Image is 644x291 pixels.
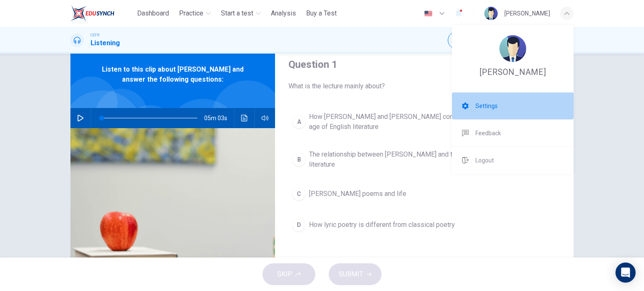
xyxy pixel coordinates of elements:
[475,101,498,111] span: Settings
[615,263,636,283] div: Open Intercom Messenger
[475,155,494,165] span: Logout
[499,35,526,62] img: Profile picture
[475,128,501,138] span: Feedback
[452,93,574,119] a: Settings
[480,67,546,77] span: [PERSON_NAME]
